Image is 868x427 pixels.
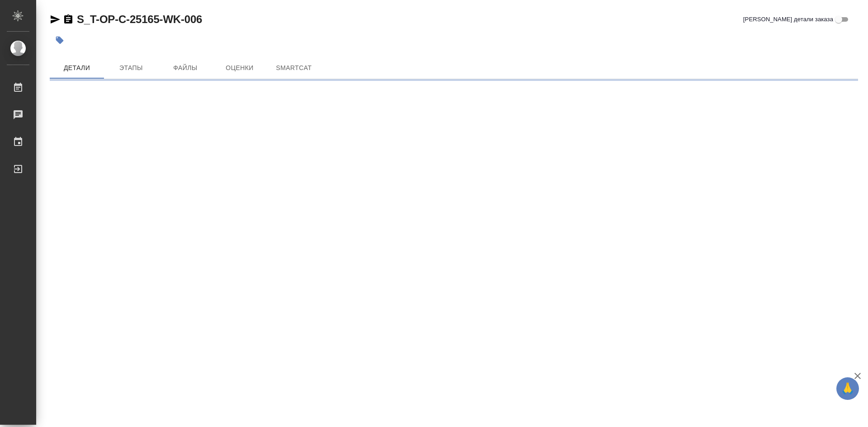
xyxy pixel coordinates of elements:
button: Скопировать ссылку [63,14,74,25]
span: Этапы [109,62,153,74]
button: Добавить тэг [50,30,70,50]
a: S_T-OP-C-25165-WK-006 [77,13,202,25]
button: 🙏 [836,377,859,400]
span: SmartCat [272,62,316,74]
span: Детали [55,62,99,74]
span: 🙏 [840,379,855,398]
span: Оценки [218,62,261,74]
button: Скопировать ссылку для ЯМессенджера [50,14,61,25]
span: [PERSON_NAME] детали заказа [743,15,833,24]
span: Файлы [164,62,207,74]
